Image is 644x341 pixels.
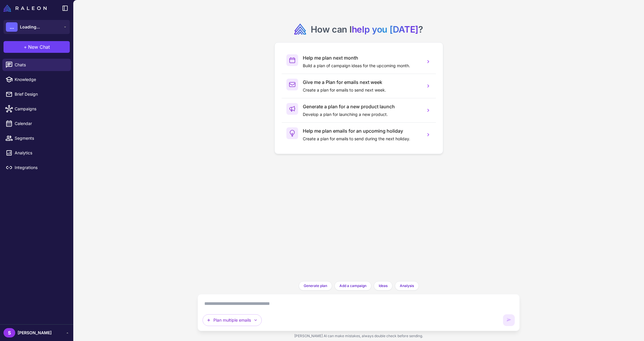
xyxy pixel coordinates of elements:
div: [PERSON_NAME] AI can make mistakes, always double check before sending. [198,331,520,341]
span: + [24,43,27,50]
h3: Help me plan next month [303,54,421,61]
a: Segments [2,132,71,144]
p: Build a plan of campaign ideas for the upcoming month. [303,63,421,69]
a: Calendar [2,117,71,130]
button: +New Chat [4,41,70,53]
span: Ideas [379,283,388,288]
span: Analysis [400,283,414,288]
span: Brief Design [15,91,66,97]
span: Segments [15,135,66,141]
button: Generate plan [299,281,332,291]
button: ...Loading... [4,20,70,34]
span: Add a campaign [339,283,366,288]
span: Calendar [15,120,66,127]
a: Integrations [2,161,71,174]
img: Raleon Logo [4,5,47,12]
a: Chats [2,59,71,71]
span: [PERSON_NAME] [18,330,52,336]
span: New Chat [28,43,50,50]
span: Knowledge [15,76,66,83]
p: Create a plan for emails to send during the next holiday. [303,136,421,142]
span: Chats [15,62,66,68]
h3: Generate a plan for a new product launch [303,103,421,110]
p: Develop a plan for launching a new product. [303,111,421,118]
span: Loading... [20,24,40,30]
span: Integrations [15,164,66,171]
div: ... [6,22,18,32]
h2: How can I ? [311,23,423,35]
button: Analysis [395,281,419,291]
button: Ideas [374,281,392,291]
h3: Give me a Plan for emails next week [303,79,421,86]
span: Campaigns [15,106,66,112]
a: Knowledge [2,73,71,86]
button: Add a campaign [334,281,371,291]
span: Analytics [15,150,66,156]
h3: Help me plan emails for an upcoming holiday [303,127,421,134]
span: help you [DATE] [352,24,419,35]
span: Generate plan [304,283,327,288]
a: Brief Design [2,88,71,100]
a: Analytics [2,147,71,159]
a: Raleon Logo [4,5,49,12]
a: Campaigns [2,103,71,115]
p: Create a plan for emails to send next week. [303,87,421,93]
div: S [4,328,15,337]
button: Plan multiple emails [203,314,262,326]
